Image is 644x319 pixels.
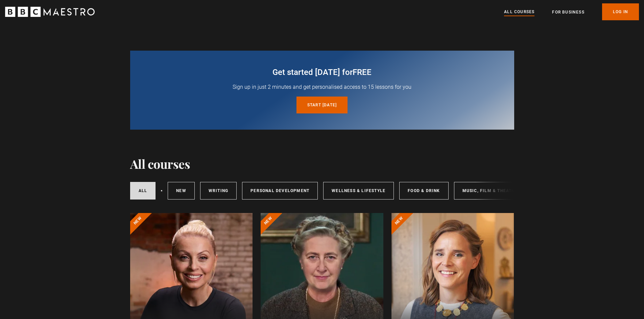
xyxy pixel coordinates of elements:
[454,182,526,200] a: Music, Film & Theatre
[504,3,639,20] nav: Primary
[130,157,190,171] h1: All courses
[399,182,448,200] a: Food & Drink
[130,182,156,200] a: All
[200,182,237,200] a: Writing
[242,182,318,200] a: Personal Development
[168,182,195,200] a: New
[504,8,534,16] a: All Courses
[146,83,498,91] p: Sign up in just 2 minutes and get personalised access to 15 lessons for you
[146,67,498,78] h2: Get started [DATE] for
[552,9,584,16] a: For business
[5,7,95,17] svg: BBC Maestro
[296,97,348,113] a: Start [DATE]
[602,3,639,20] a: Log In
[323,182,394,200] a: Wellness & Lifestyle
[353,68,372,77] span: free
